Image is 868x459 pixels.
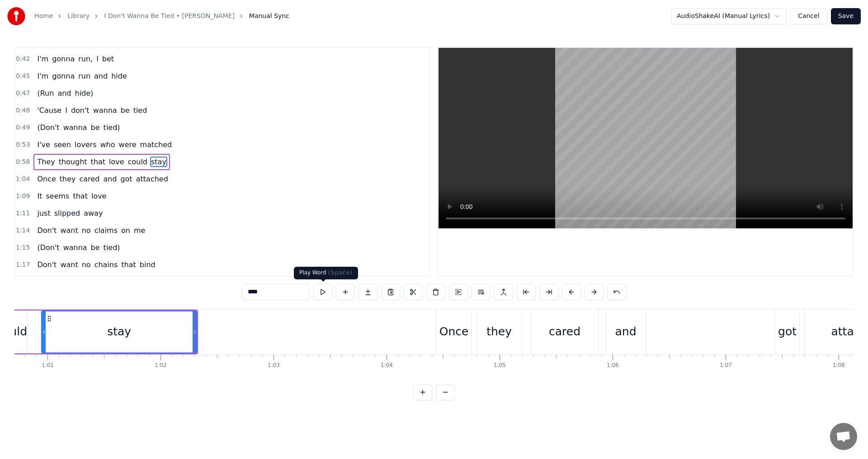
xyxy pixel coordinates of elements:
[59,225,79,236] span: want
[62,122,88,133] span: wanna
[95,54,99,64] span: I
[59,174,77,184] span: they
[102,174,118,184] span: and
[120,174,133,184] span: got
[45,191,70,201] span: seems
[36,105,62,116] span: 'Cause
[36,71,49,81] span: I'm
[34,12,289,21] nav: breadcrumb
[127,157,148,167] span: could
[549,323,580,340] div: cared
[294,267,358,279] div: Play Word
[135,174,169,184] span: attached
[16,158,30,167] span: 0:58
[439,323,469,340] div: Once
[16,123,30,132] span: 0:49
[36,174,57,184] span: Once
[81,225,92,236] span: no
[83,208,104,218] span: away
[90,122,101,133] span: be
[720,362,732,369] div: 1:07
[42,362,54,369] div: 1:01
[120,105,131,116] span: be
[74,88,94,98] span: hide)
[110,71,128,81] span: hide
[328,269,353,276] span: ( Space )
[79,174,101,184] span: cared
[103,242,121,253] span: tied)
[94,260,119,270] span: chains
[36,54,49,64] span: I'm
[90,191,108,201] span: love
[16,260,30,269] span: 1:17
[53,139,72,150] span: seen
[77,54,94,64] span: run,
[150,157,167,167] span: stay
[36,260,57,270] span: Don't
[120,225,131,236] span: on
[249,12,289,21] span: Manual Sync
[16,209,30,218] span: 1:11
[57,88,72,98] span: and
[486,323,512,340] div: they
[133,225,146,236] span: me
[607,362,619,369] div: 1:06
[268,362,280,369] div: 1:03
[615,323,637,340] div: and
[59,260,79,270] span: want
[108,157,125,167] span: love
[34,12,53,21] a: Home
[90,242,101,253] span: be
[778,323,797,340] div: got
[64,105,68,116] span: I
[93,71,108,81] span: and
[120,260,137,270] span: that
[16,243,30,252] span: 1:15
[36,225,57,236] span: Don't
[36,191,43,201] span: It
[36,139,51,150] span: I've
[70,105,90,116] span: don't
[16,226,30,235] span: 1:14
[16,55,30,64] span: 0:42
[790,8,827,24] button: Cancel
[494,362,506,369] div: 1:05
[77,71,91,81] span: run
[139,139,173,150] span: matched
[36,242,60,253] span: (Don't
[53,208,81,218] span: slipped
[51,71,75,81] span: gonna
[107,323,131,340] div: stay
[16,106,30,115] span: 0:48
[67,12,90,21] a: Library
[155,362,167,369] div: 1:02
[51,54,75,64] span: gonna
[831,8,861,24] button: Save
[104,12,235,21] a: I Don't Wanna Be Tied • [PERSON_NAME]
[72,191,89,201] span: that
[81,260,92,270] span: no
[16,72,30,81] span: 0:45
[830,423,857,450] div: Open de chat
[16,175,30,184] span: 1:04
[99,139,116,150] span: who
[833,362,845,369] div: 1:08
[16,192,30,201] span: 1:09
[101,54,115,64] span: bet
[36,208,51,218] span: just
[36,88,55,98] span: (Run
[7,7,25,25] img: youka
[118,139,137,150] span: were
[36,122,60,133] span: (Don't
[58,157,88,167] span: thought
[103,122,121,133] span: tied)
[132,105,148,116] span: tied
[94,225,118,236] span: claims
[62,242,88,253] span: wanna
[381,362,393,369] div: 1:04
[16,89,30,98] span: 0:47
[90,157,107,167] span: that
[92,105,118,116] span: wanna
[74,139,97,150] span: lovers
[139,260,156,270] span: bind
